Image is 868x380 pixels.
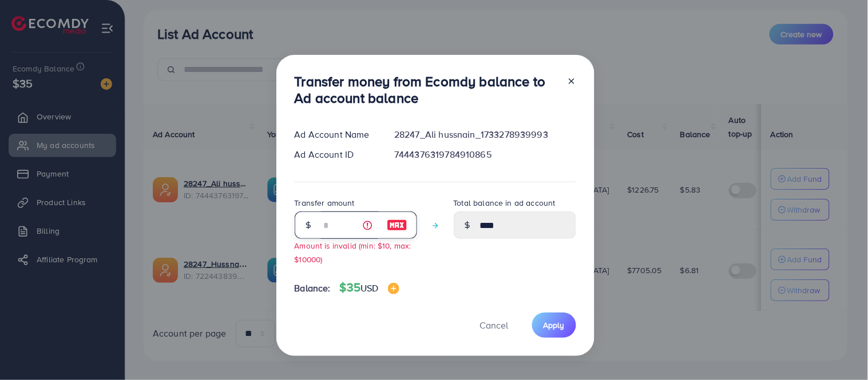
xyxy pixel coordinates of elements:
[532,313,576,337] button: Apply
[385,128,585,141] div: 28247_Ali hussnain_1733278939993
[466,313,523,337] button: Cancel
[286,128,386,141] div: Ad Account Name
[340,281,399,295] h4: $35
[819,329,859,371] iframe: Chat
[295,240,411,264] small: Amount is invalid (min: $10, max: $10000)
[286,148,386,161] div: Ad Account ID
[295,73,558,106] h3: Transfer money from Ecomdy balance to Ad account balance
[360,282,378,294] span: USD
[385,148,585,161] div: 7444376319784910865
[544,319,565,331] span: Apply
[454,197,556,209] label: Total balance in ad account
[388,283,399,294] img: image
[480,319,509,331] span: Cancel
[295,282,331,295] span: Balance:
[387,218,407,232] img: image
[295,197,355,209] label: Transfer amount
